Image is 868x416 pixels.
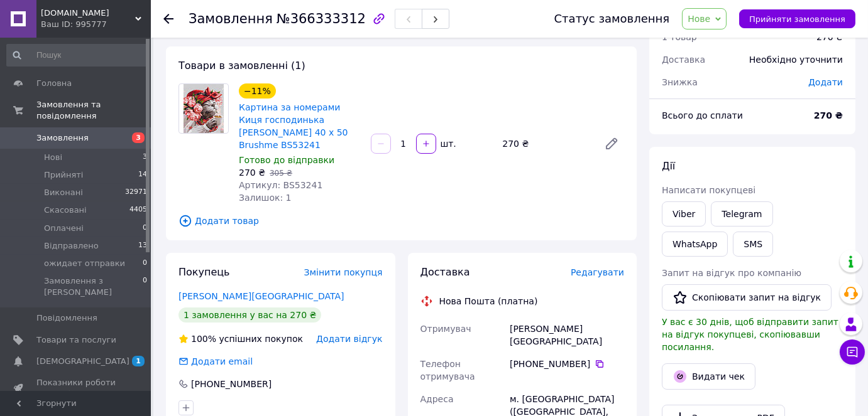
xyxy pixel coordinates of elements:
[733,232,773,257] button: SMS
[507,317,627,353] div: [PERSON_NAME][GEOGRAPHIC_DATA]
[44,240,99,252] span: Відправлено
[239,102,348,150] a: Картина за номерами Киця господинька [PERSON_NAME] 40 х 50 Brushme BS53241
[41,19,151,30] div: Ваш ID: 995777
[36,356,129,367] span: [DEMOGRAPHIC_DATA]
[662,185,755,195] span: Написати покупцеві
[163,13,173,25] div: Повернутися назад
[6,44,148,67] input: Пошук
[662,284,832,311] button: Скопіювати запит на відгук
[662,317,838,352] span: У вас є 30 днів, щоб відправити запит на відгук покупцеві, скопіювавши посилання.
[662,268,801,278] span: Запит на відгук про компанію
[436,295,541,307] div: Нова Пошта (платна)
[132,132,145,143] span: 3
[132,356,145,366] span: 1
[814,110,843,120] b: 270 ₴
[270,169,292,178] span: 305 ₴
[143,223,147,234] span: 0
[662,363,755,390] button: Видати чек
[316,334,382,344] span: Додати відгук
[510,358,624,370] div: [PHONE_NUMBER]
[36,99,151,122] span: Замовлення та повідомлення
[125,187,147,198] span: 32971
[44,258,125,269] span: ожидает отправки
[742,46,850,73] div: Необхідно уточнити
[36,334,116,346] span: Товари та послуги
[739,9,855,28] button: Прийняти замовлення
[179,291,344,301] a: [PERSON_NAME][GEOGRAPHIC_DATA]
[44,152,62,163] span: Нові
[36,377,116,400] span: Показники роботи компанії
[179,307,321,323] div: 1 замовлення у вас на 270 ₴
[571,267,624,277] span: Редагувати
[239,193,292,203] span: Залишок: 1
[177,355,254,368] div: Додати email
[143,258,147,269] span: 0
[179,333,303,345] div: успішних покупок
[599,131,624,156] a: Редагувати
[420,324,471,334] span: Отримувач
[711,201,772,227] a: Telegram
[554,13,670,25] div: Статус замовлення
[44,169,83,181] span: Прийняті
[420,394,454,404] span: Адреса
[662,201,706,227] a: Viber
[129,205,147,216] span: 4405
[44,205,87,216] span: Скасовані
[808,77,843,87] span: Додати
[36,78,72,89] span: Головна
[662,160,675,172] span: Дії
[143,275,147,298] span: 0
[840,339,865,365] button: Чат з покупцем
[420,266,470,278] span: Доставка
[239,168,265,178] span: 270 ₴
[190,378,273,390] div: [PHONE_NUMBER]
[184,84,223,133] img: Картина за номерами Киця господинька Маріанна Пащук 40 х 50 Brushme BS53241
[662,77,698,87] span: Знижка
[497,135,594,152] div: 270 ₴
[179,60,305,72] span: Товари в замовленні (1)
[239,155,334,165] span: Готово до відправки
[179,214,624,228] span: Додати товар
[189,11,273,26] span: Замовлення
[304,267,383,277] span: Змінити покупця
[138,169,147,181] span: 14
[36,132,89,144] span: Замовлення
[437,137,458,150] div: шт.
[36,312,97,324] span: Повідомлення
[239,83,276,99] div: −11%
[191,334,216,344] span: 100%
[239,180,322,190] span: Артикул: BS53241
[662,110,743,120] span: Всього до сплати
[749,14,845,24] span: Прийняти замовлення
[420,359,475,381] span: Телефон отримувача
[688,14,710,24] span: Нове
[44,223,84,234] span: Оплачені
[143,152,147,163] span: 3
[190,355,254,368] div: Додати email
[44,187,83,198] span: Виконані
[179,266,230,278] span: Покупець
[662,55,705,65] span: Доставка
[41,8,135,19] span: ROVIAN.COM.UA
[44,275,143,298] span: Замовлення з [PERSON_NAME]
[662,32,697,42] span: 1 товар
[138,240,147,252] span: 13
[277,11,366,26] span: №366333312
[662,232,728,257] a: WhatsApp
